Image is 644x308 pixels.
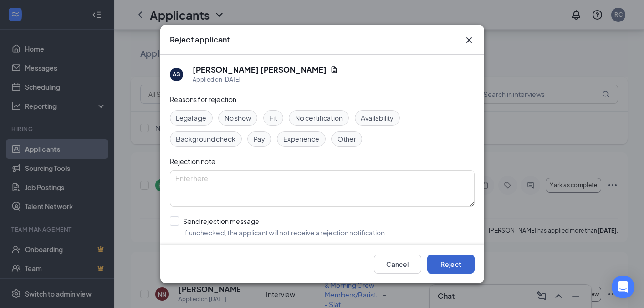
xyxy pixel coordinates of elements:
button: Reject [427,255,475,274]
button: Close [463,34,475,46]
span: Rejection note [170,157,215,166]
span: Pay [254,134,265,144]
svg: Document [330,66,338,74]
span: Availability [361,113,394,123]
svg: Cross [463,34,475,46]
button: Cancel [374,255,421,274]
span: No show [225,113,251,123]
span: Legal age [176,113,206,123]
div: Open Intercom Messenger [612,276,634,298]
span: Background check [176,134,235,144]
div: Applied on [DATE] [193,75,338,85]
span: Fit [269,113,277,123]
h3: Reject applicant [170,34,230,45]
h5: [PERSON_NAME] [PERSON_NAME] [193,64,327,75]
div: AS [173,70,180,78]
span: Experience [283,134,319,144]
span: No certification [295,113,343,123]
span: Other [337,134,356,144]
span: Reasons for rejection [170,95,236,104]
